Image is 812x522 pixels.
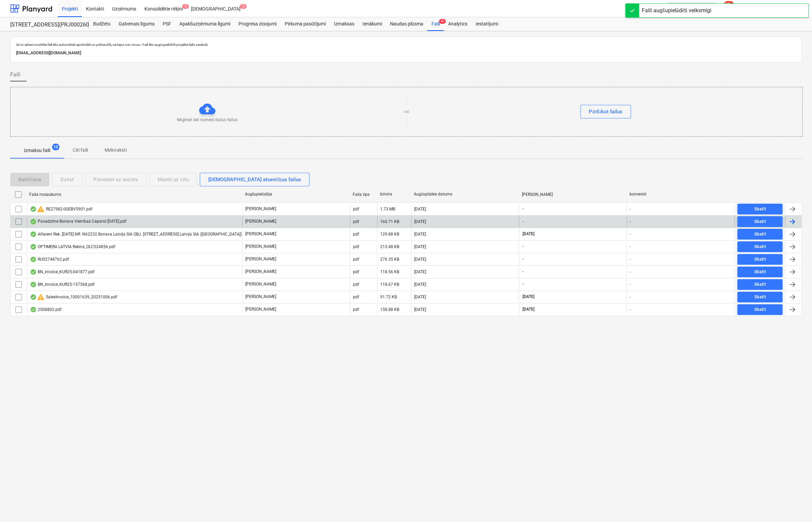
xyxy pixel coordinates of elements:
div: OCR pabeigts [30,231,37,237]
span: 2 [240,4,247,9]
div: pdf [353,244,359,249]
div: 1.73 MB [380,207,395,211]
button: [DEMOGRAPHIC_DATA] atsevišķus failus [200,173,310,186]
div: OCR pabeigts [30,269,37,275]
div: Alfarent Rek. [DATE] NR. N62232 Bonava Latvija SIA OBJ. [STREET_ADDRESS] Latvija SIA ([GEOGRAPHIC... [30,231,249,237]
div: Faila nosaukums [29,192,240,197]
span: warning [37,293,45,301]
span: 10 [52,144,59,150]
span: [DATE] [522,306,535,312]
div: pdf [353,295,359,299]
p: Mēģiniet šeit nomest dažus failus [177,117,237,123]
div: Chat Widget [778,489,812,522]
div: Skatīt [754,293,766,301]
a: Apakšuzņēmuma līgumi [175,17,234,31]
div: [DATE] [414,295,426,299]
span: - [522,219,525,224]
button: Skatīt [737,241,782,252]
div: Faili augšupielādēti veiksmīgi [642,6,711,15]
div: BN_invoice_KUR25-041877.pdf [30,269,94,275]
div: OCR pabeigts [30,294,37,300]
div: Skatīt [754,230,766,238]
p: [PERSON_NAME] [245,294,276,300]
div: - [630,244,631,249]
div: - [630,295,631,299]
div: - [630,219,631,224]
div: Skatīt [754,243,766,251]
div: [DATE] [414,219,426,224]
span: - [522,256,525,262]
div: - [630,282,631,287]
span: 1 [182,4,189,9]
p: Izmaksu faili [24,147,50,154]
p: [PERSON_NAME] [245,244,276,249]
div: Skatīt [754,205,766,213]
p: vai [404,109,409,115]
button: Skatīt [737,292,782,302]
a: Ienākumi [358,17,386,31]
div: OCR pabeigts [30,206,37,212]
button: Skatīt [737,279,782,290]
div: Skatīt [754,256,766,263]
a: Izmaksas [330,17,358,31]
button: Skatīt [737,254,782,265]
div: OCR pabeigts [30,219,37,224]
div: 118.67 KB [380,282,399,287]
p: [PERSON_NAME] [245,206,276,212]
a: Budžets [89,17,114,31]
p: [PERSON_NAME] [245,281,276,287]
a: PSF [159,17,175,31]
div: pdf [353,219,359,224]
span: [DATE] [522,294,535,300]
button: Pārlūkot failus [580,105,631,118]
div: pdf [353,257,359,262]
a: Faili9+ [427,17,444,31]
div: Pārlūkot failus [589,107,622,116]
button: Skatīt [737,266,782,277]
div: pdf [353,282,359,287]
div: Izmērs [380,192,408,197]
div: - [630,207,631,211]
div: 2508802.pdf [30,307,61,312]
p: Melnraksti [105,147,127,154]
p: [PERSON_NAME] [245,269,276,275]
div: pdf [353,269,359,274]
div: SalesInvoice_10001639_20251006.pdf [30,293,117,301]
div: [STREET_ADDRESS](PRJ0002600) 2601946 [10,21,81,29]
div: Mēģiniet šeit nomest dažus failusvaiPārlūkot failus [10,87,802,137]
div: Analytics [444,17,471,31]
button: Skatīt [737,229,782,240]
div: - [630,269,631,274]
span: [DATE] [522,231,535,237]
div: BN_invoice_KUR25-157568.pdf [30,282,94,287]
button: Skatīt [737,304,782,315]
a: Pirkuma pasūtījumi [281,17,330,31]
div: [PERSON_NAME] [522,192,624,197]
span: 9+ [439,19,446,24]
div: - [630,307,631,312]
div: Faili [427,17,444,31]
p: [EMAIL_ADDRESS][DOMAIN_NAME] [16,50,796,57]
p: [PERSON_NAME] [245,306,276,312]
div: pdf [353,307,359,312]
div: Augšuplādes datums [414,192,516,197]
a: Iestatījumi [471,17,502,31]
div: [DATE] [414,282,426,287]
div: Galvenais līgums [114,17,159,31]
div: OCR pabeigts [30,282,37,287]
span: warning [37,205,45,213]
div: [DATE] [414,307,426,312]
p: Uz šo adresi nosūtītie faili tiks automātiski apstrādāti un pārbaudīti, vai tajos nav vīrusu. Fai... [16,42,796,47]
span: - [522,269,525,275]
a: Progresa ziņojumi [234,17,281,31]
button: Skatīt [737,204,782,215]
div: [DEMOGRAPHIC_DATA] atsevišķus failus [208,175,301,184]
div: 276.35 KB [380,257,399,262]
a: Naudas plūsma [386,17,427,31]
div: OCR pabeigts [30,244,37,249]
p: Citi faili [72,147,88,154]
